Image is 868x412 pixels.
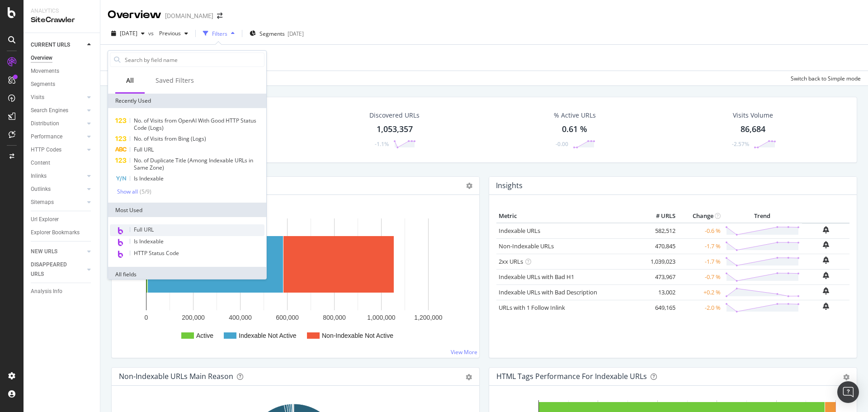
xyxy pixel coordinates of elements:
div: Analysis Info [31,287,62,296]
td: 582,512 [642,223,678,239]
button: [DATE] [108,26,148,41]
text: Indexable Not Active [239,332,297,339]
div: CURRENT URLS [31,40,70,50]
text: 800,000 [323,314,346,321]
a: Overview [31,53,94,63]
div: Url Explorer [31,215,59,224]
div: % Active URLs [554,111,596,120]
a: Movements [31,66,94,76]
th: # URLS [642,209,678,223]
svg: A chart. [119,209,472,350]
text: 400,000 [229,314,252,321]
h4: Insights [496,180,523,192]
a: DISAPPEARED URLS [31,260,85,279]
div: Overview [31,53,52,63]
text: 600,000 [276,314,299,321]
th: Metric [496,209,642,223]
span: vs [148,29,156,37]
div: bell-plus [823,241,829,248]
span: 2025 Aug. 18th [120,29,137,37]
div: Open Intercom Messenger [837,381,859,403]
div: bell-plus [823,272,829,279]
a: Inlinks [31,171,85,181]
div: HTML Tags Performance for Indexable URLs [496,372,647,381]
td: 13,002 [642,284,678,300]
div: Segments [31,80,55,89]
a: Explorer Bookmarks [31,228,94,237]
div: -1.1% [375,140,389,148]
a: HTTP Codes [31,145,85,155]
th: Trend [723,209,802,223]
a: Non-Indexable URLs [499,242,554,250]
div: Explorer Bookmarks [31,228,80,237]
button: Filters [199,26,238,41]
span: Full URL [134,146,154,153]
a: Search Engines [31,106,85,115]
a: Content [31,158,94,168]
a: View More [451,348,477,356]
div: 86,684 [741,123,765,135]
div: Sitemaps [31,198,54,207]
text: Non-Indexable Not Active [322,332,393,339]
td: 470,845 [642,238,678,254]
div: ( 5 / 9 ) [138,188,151,195]
a: Url Explorer [31,215,94,224]
div: -2.57% [732,140,749,148]
div: Overview [108,7,161,23]
div: gear [843,374,849,380]
div: Search Engines [31,106,68,115]
div: Discovered URLs [369,111,420,120]
div: Saved Filters [156,76,194,85]
a: Outlinks [31,185,85,194]
td: +0.2 % [678,284,723,300]
div: Show all [117,189,138,195]
div: Recently Used [108,94,266,108]
a: Analysis Info [31,287,94,296]
div: bell-plus [823,256,829,264]
div: Inlinks [31,171,47,181]
span: Segments [259,30,285,38]
td: 473,967 [642,269,678,284]
span: No. of Visits from Bing (Logs) [134,135,206,142]
span: HTTP Status Code [134,249,179,257]
td: 1,039,023 [642,254,678,269]
th: Change [678,209,723,223]
div: Content [31,158,50,168]
div: Non-Indexable URLs Main Reason [119,372,233,381]
button: Previous [156,26,192,41]
i: Options [466,183,472,189]
a: 2xx URLs [499,257,523,265]
td: -0.6 % [678,223,723,239]
div: SiteCrawler [31,15,93,25]
div: Filters [212,30,227,38]
div: All fields [108,267,266,281]
div: Visits [31,93,44,102]
div: Switch back to Simple mode [791,75,861,82]
a: Indexable URLs with Bad H1 [499,273,574,281]
div: [DATE] [288,30,304,38]
input: Search by field name [124,53,264,66]
button: Switch back to Simple mode [787,71,861,85]
a: URLs with 1 Follow Inlink [499,303,565,312]
text: 1,000,000 [367,314,395,321]
div: bell-plus [823,287,829,294]
div: gear [466,374,472,380]
text: Active [196,332,213,339]
a: NEW URLS [31,247,85,256]
td: -0.7 % [678,269,723,284]
text: 0 [145,314,148,321]
div: Performance [31,132,62,142]
div: bell-plus [823,226,829,233]
span: No. of Duplicate Title (Among Indexable URLs in Same Zone) [134,156,253,171]
span: Is Indexable [134,175,164,182]
div: arrow-right-arrow-left [217,13,222,19]
div: 1,053,357 [377,123,413,135]
button: Segments[DATE] [246,26,307,41]
td: -2.0 % [678,300,723,315]
a: Segments [31,80,94,89]
div: DISAPPEARED URLS [31,260,76,279]
a: Visits [31,93,85,102]
span: Previous [156,29,181,37]
div: Distribution [31,119,59,128]
div: All [126,76,134,85]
